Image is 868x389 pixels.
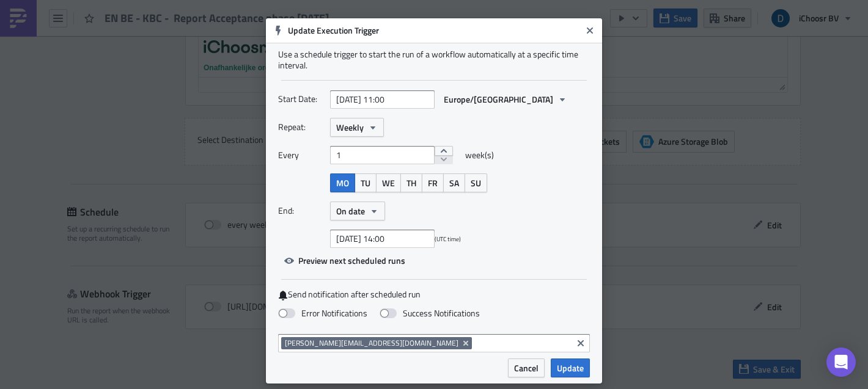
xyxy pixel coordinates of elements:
[5,70,69,89] img: Brand logo
[461,337,472,349] button: Remove Tag
[573,336,588,351] button: Clear selected items
[361,176,370,189] span: TU
[298,254,405,267] span: Preview next scheduled runs
[288,25,581,36] h6: Update Execution Trigger
[330,90,435,109] input: YYYY-MM-DD HH:mm
[581,21,599,40] button: Close
[438,90,573,109] button: Europe/[GEOGRAPHIC_DATA]
[355,173,377,192] button: TU
[514,362,539,374] span: Cancel
[330,202,385,220] button: On date
[435,155,453,165] button: decrement
[435,234,461,244] span: (UTC time)
[330,118,384,137] button: Weekly
[380,308,480,319] label: Success Notifications
[382,176,395,189] span: WE
[330,230,435,248] input: YYYY-MM-DD HH:mm
[5,99,171,107] strong: Onafhankelijke organisator van groepsaankope
[428,176,438,189] span: FR
[465,146,494,164] span: week(s)
[406,176,416,189] span: TH
[336,121,364,134] span: Weekly
[336,205,365,217] span: On date
[551,358,590,377] button: Update
[278,90,324,108] label: Start Date:
[278,49,590,71] div: Use a schedule trigger to start the run of a workflow automatically at a specific time interval.
[449,176,459,189] span: SA
[557,362,584,374] span: Update
[471,176,481,189] span: SU
[826,347,856,377] div: Open Intercom Messenger
[285,338,458,348] span: [PERSON_NAME][EMAIL_ADDRESS][DOMAIN_NAME]
[330,173,355,192] button: MO
[400,173,422,192] button: TH
[278,251,411,270] button: Preview next scheduled runs
[443,173,465,192] button: SA
[278,146,324,164] label: Every
[278,308,367,319] label: Error Notifications
[278,202,324,220] label: End:
[465,173,487,192] button: SU
[278,118,324,136] label: Repeat:
[5,32,584,42] div: Groeten
[278,289,590,300] label: Send notification after scheduled run
[336,176,349,189] span: MO
[376,173,401,192] button: WE
[422,173,444,192] button: FR
[444,93,553,106] span: Europe/[GEOGRAPHIC_DATA]
[171,99,175,107] strong: n
[508,358,545,377] button: Cancel
[435,146,453,156] button: increment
